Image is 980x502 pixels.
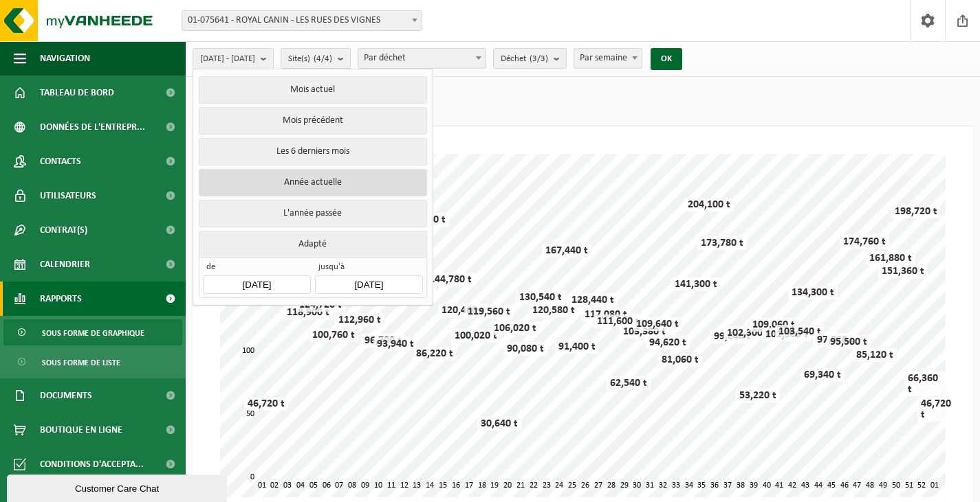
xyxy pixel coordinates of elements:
div: 100,760 t [309,328,358,342]
a: Sous forme de liste [3,349,182,375]
div: 204,100 t [684,198,734,212]
div: 144,780 t [426,273,475,286]
button: OK [651,48,682,70]
button: [DATE] - [DATE] [193,48,274,69]
span: Utilisateurs [40,179,96,213]
div: 141,300 t [671,277,721,291]
span: Conditions d'accepta... [40,447,144,481]
span: Par déchet [358,48,486,69]
span: Données de l'entrepr... [40,110,145,144]
div: 69,340 t [801,368,845,382]
button: Déchet(3/3) [493,48,567,69]
span: 01-075641 - ROYAL CANIN - LES RUES DES VIGNES [182,10,422,31]
div: 46,720 t [244,397,288,411]
span: Par déchet [358,49,486,68]
span: Navigation [40,41,90,76]
span: Contacts [40,144,81,179]
span: Déchet [501,49,548,69]
div: 93,940 t [373,337,417,351]
div: 174,760 t [840,235,889,249]
div: 198,720 t [891,205,941,218]
div: 102,300 t [723,326,773,340]
div: 120,460 t [438,304,488,317]
button: Les 6 derniers mois [199,138,426,166]
div: 101,500 t [762,328,812,341]
span: Site(s) [288,49,332,69]
div: 94,620 t [646,336,690,350]
div: 46,720 t [917,397,955,422]
div: 120,580 t [529,304,578,317]
span: Contrat(s) [40,213,87,247]
span: Tableau de bord [40,76,114,110]
div: 112,960 t [335,313,384,327]
span: Par semaine [574,49,642,68]
div: 81,060 t [658,353,702,367]
div: 128,440 t [568,293,618,307]
span: Calendrier [40,247,90,282]
span: Rapports [40,282,82,316]
div: 97,020 t [814,333,858,347]
span: Sous forme de liste [42,350,120,376]
div: 130,540 t [516,290,565,304]
span: Par semaine [574,48,642,69]
button: L'année passée [199,200,426,227]
button: Mois actuel [199,76,426,104]
div: 167,440 t [542,244,591,258]
div: 66,360 t [904,372,946,396]
div: 53,220 t [736,389,780,402]
div: 173,780 t [697,236,747,250]
button: Adapté [199,231,426,258]
button: Site(s)(4/4) [281,48,351,69]
div: 161,880 t [866,251,915,265]
div: 62,540 t [607,376,651,390]
div: 151,360 t [878,264,928,278]
div: 134,300 t [788,286,838,299]
span: Boutique en ligne [40,413,122,447]
div: 109,060 t [749,318,798,332]
span: jusqu'à [315,262,422,275]
div: 96,700 t [361,334,405,347]
div: 118,900 t [283,306,333,319]
div: 99,640 t [710,330,754,343]
span: de [203,262,310,275]
count: (4/4) [314,54,332,63]
div: 86,220 t [413,347,457,361]
a: Sous forme de graphique [3,319,182,345]
button: Mois précédent [199,107,426,135]
span: 01-075641 - ROYAL CANIN - LES RUES DES VIGNES [182,11,422,30]
span: [DATE] - [DATE] [200,49,255,69]
span: Sous forme de graphique [42,320,144,346]
span: Documents [40,378,92,413]
div: 95,500 t [827,335,871,349]
div: 85,120 t [853,348,897,362]
div: 30,640 t [477,417,521,431]
div: 111,600 t [594,315,643,328]
div: 106,020 t [490,321,540,335]
div: 117,080 t [581,308,631,321]
div: 103,380 t [620,325,669,339]
count: (3/3) [530,54,548,63]
div: 91,400 t [555,340,599,354]
div: 100,020 t [451,329,501,343]
button: Année actuelle [199,169,426,196]
div: 109,640 t [633,317,682,331]
div: 119,560 t [464,305,514,319]
div: 90,080 t [503,342,547,356]
iframe: chat widget [7,472,230,502]
div: 103,540 t [775,325,825,339]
